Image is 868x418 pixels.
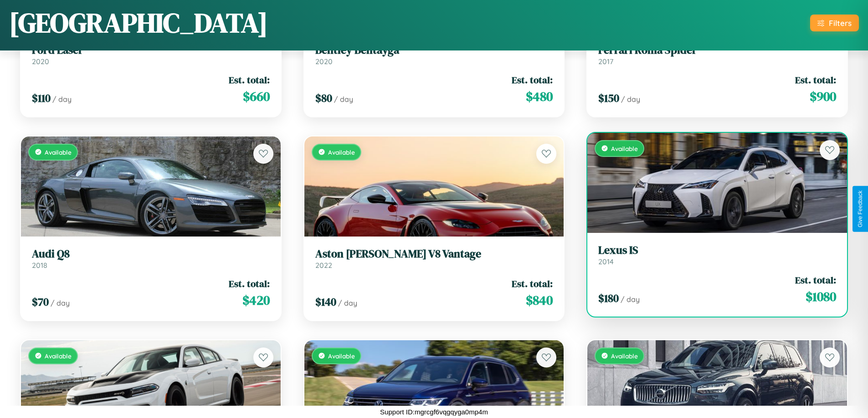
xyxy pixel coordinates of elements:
span: 2018 [32,261,47,270]
span: Available [328,352,355,360]
span: Available [45,148,72,156]
span: $ 660 [243,87,270,106]
h3: Aston [PERSON_NAME] V8 Vantage [315,247,553,261]
span: / day [51,298,70,307]
span: / day [334,95,353,104]
h3: Ford Laser [32,44,270,57]
button: Filters [810,15,859,31]
a: Ford Laser2020 [32,44,270,66]
span: Available [611,145,638,152]
a: Aston [PERSON_NAME] V8 Vantage2022 [315,247,553,270]
span: Est. total: [229,73,270,86]
span: $ 480 [526,87,553,106]
h3: Audi Q8 [32,247,270,261]
span: 2020 [32,57,49,66]
span: Est. total: [795,273,836,287]
span: $ 80 [315,91,332,106]
span: Available [611,352,638,360]
a: Ferrari Roma Spider2017 [598,44,836,66]
span: / day [338,298,357,307]
span: / day [52,95,72,104]
span: $ 900 [810,87,836,106]
h3: Lexus IS [598,244,836,257]
span: Est. total: [229,277,270,290]
span: Est. total: [512,277,553,290]
div: Give Feedback [857,191,863,227]
h3: Bentley Bentayga [315,44,553,57]
span: Available [45,352,72,360]
div: Filters [829,18,852,28]
span: Available [328,148,355,156]
span: / day [621,295,640,304]
span: $ 180 [598,291,619,306]
span: 2022 [315,261,332,270]
span: $ 140 [315,294,336,309]
h3: Ferrari Roma Spider [598,44,836,57]
span: Est. total: [512,73,553,86]
span: $ 110 [32,91,51,106]
span: $ 840 [526,291,553,309]
a: Bentley Bentayga2020 [315,44,553,66]
span: 2014 [598,257,614,266]
span: 2020 [315,57,333,66]
h1: [GEOGRAPHIC_DATA] [9,4,268,41]
span: / day [621,95,640,104]
a: Audi Q82018 [32,247,270,270]
span: $ 420 [242,291,270,309]
p: Support ID: mgrcgf6vqgqyga0mp4m [380,406,488,418]
a: Lexus IS2014 [598,244,836,266]
span: $ 70 [32,294,49,309]
span: $ 1080 [806,287,836,306]
span: 2017 [598,57,613,66]
span: Est. total: [795,73,836,86]
span: $ 150 [598,91,619,106]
